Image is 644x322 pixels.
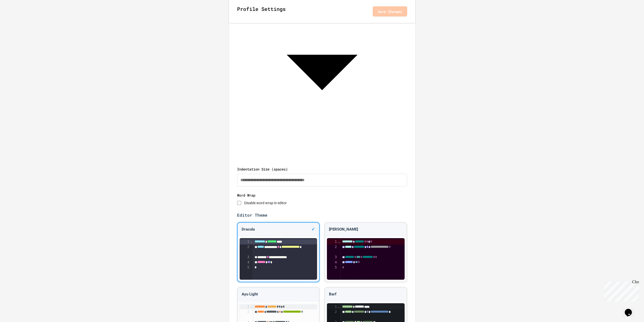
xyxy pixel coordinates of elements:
[240,304,250,309] div: 1
[244,201,287,205] label: Disable word wrap in editor
[237,166,407,172] label: Indentation Size (spaces)
[240,239,250,244] div: 1
[327,255,338,260] div: 3
[327,260,338,265] div: 4
[237,212,407,218] label: Editor Theme
[602,280,639,301] iframe: chat widget
[338,305,340,309] span: Fold line
[623,302,639,317] iframe: chat widget
[240,244,250,255] div: 2
[237,5,286,18] h2: Profile Settings
[238,288,319,301] div: Ayu Light
[325,223,406,236] div: [PERSON_NAME]
[327,239,338,244] div: 1
[238,223,319,236] div: Dracula
[237,193,407,198] label: Word Wrap
[250,239,253,243] span: Fold line
[325,288,406,301] div: Barf
[240,309,250,320] div: 2
[327,309,338,320] div: 2
[338,239,340,243] span: Fold line
[327,265,338,270] div: 5
[373,6,407,16] button: Save Changes
[327,244,338,255] div: 2
[240,260,250,265] div: 4
[240,265,250,270] div: 5
[327,304,338,309] div: 1
[240,255,250,260] div: 3
[250,305,253,309] span: Fold line
[2,2,35,32] div: Chat with us now!Close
